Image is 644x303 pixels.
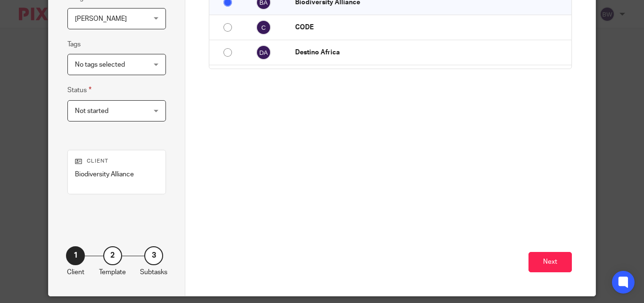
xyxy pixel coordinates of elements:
p: Subtasks [140,268,167,277]
span: [PERSON_NAME] [75,16,127,22]
div: 3 [144,246,163,265]
p: Biodiversity Alliance [75,170,158,179]
div: 1 [66,246,85,265]
p: CODE [295,23,567,32]
p: Destino Africa [295,48,567,57]
button: Next [528,252,572,272]
div: 2 [103,246,122,265]
img: svg%3E [256,45,271,60]
img: svg%3E [256,20,271,35]
p: Client [67,268,84,277]
span: No tags selected [75,61,125,68]
span: Not started [75,108,108,114]
label: Tags [67,40,81,49]
label: Status [67,85,91,95]
p: Client [75,157,158,165]
p: Template [99,268,126,277]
